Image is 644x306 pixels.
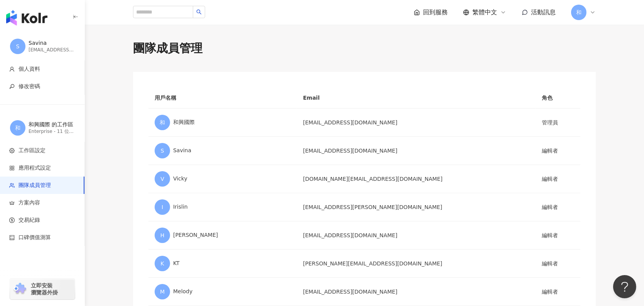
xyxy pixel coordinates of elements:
[19,234,51,241] span: 口碑價值測算
[155,256,291,271] div: KT
[160,175,164,183] span: V
[155,115,291,130] div: 和興國際
[536,221,580,250] td: 編輯者
[19,65,40,73] span: 個人資料
[531,8,556,16] span: 活動訊息
[9,66,15,72] span: user
[161,146,164,155] span: S
[29,121,75,129] div: 和興國際 的工作區
[297,87,536,109] th: Email
[155,228,291,243] div: [PERSON_NAME]
[29,128,75,135] div: Enterprise - 11 位成員
[19,182,51,189] span: 團隊成員管理
[536,165,580,193] td: 編輯者
[6,10,47,25] img: logo
[297,109,536,137] td: [EMAIL_ADDRESS][DOMAIN_NAME]
[536,250,580,278] td: 編輯者
[10,279,75,299] a: chrome extension立即安裝 瀏覽器外掛
[536,193,580,221] td: 編輯者
[297,137,536,165] td: [EMAIL_ADDRESS][DOMAIN_NAME]
[297,193,536,221] td: [EMAIL_ADDRESS][PERSON_NAME][DOMAIN_NAME]
[536,278,580,306] td: 編輯者
[297,165,536,193] td: [DOMAIN_NAME][EMAIL_ADDRESS][DOMAIN_NAME]
[9,84,15,89] span: key
[536,109,580,137] td: 管理員
[12,283,27,295] img: chrome extension
[196,9,202,15] span: search
[9,218,15,223] span: dollar
[536,137,580,165] td: 編輯者
[155,171,291,187] div: Vicky
[414,8,448,17] a: 回到服務
[29,39,75,47] div: Savina
[9,235,15,240] span: calculator
[19,83,40,90] span: 修改密碼
[297,278,536,306] td: [EMAIL_ADDRESS][DOMAIN_NAME]
[472,8,497,17] span: 繁體中文
[613,275,636,298] iframe: Help Scout Beacon - Open
[162,203,163,211] span: I
[19,147,46,155] span: 工作區設定
[15,124,20,132] span: 和
[423,8,448,17] span: 回到服務
[31,282,58,296] span: 立即安裝 瀏覽器外掛
[133,40,596,56] div: 團隊成員管理
[160,287,165,296] span: M
[160,118,165,127] span: 和
[148,87,297,109] th: 用戶名稱
[16,42,20,51] span: S
[155,199,291,215] div: Irislin
[155,284,291,299] div: Melody
[160,231,165,240] span: H
[297,221,536,250] td: [EMAIL_ADDRESS][DOMAIN_NAME]
[576,8,582,17] span: 和
[19,164,51,172] span: 應用程式設定
[19,216,40,224] span: 交易紀錄
[29,47,75,53] div: [EMAIL_ADDRESS][DOMAIN_NAME]
[9,165,15,171] span: appstore
[297,250,536,278] td: [PERSON_NAME][EMAIL_ADDRESS][DOMAIN_NAME]
[155,143,291,158] div: Savina
[536,87,580,109] th: 角色
[19,199,40,207] span: 方案內容
[160,259,164,268] span: K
